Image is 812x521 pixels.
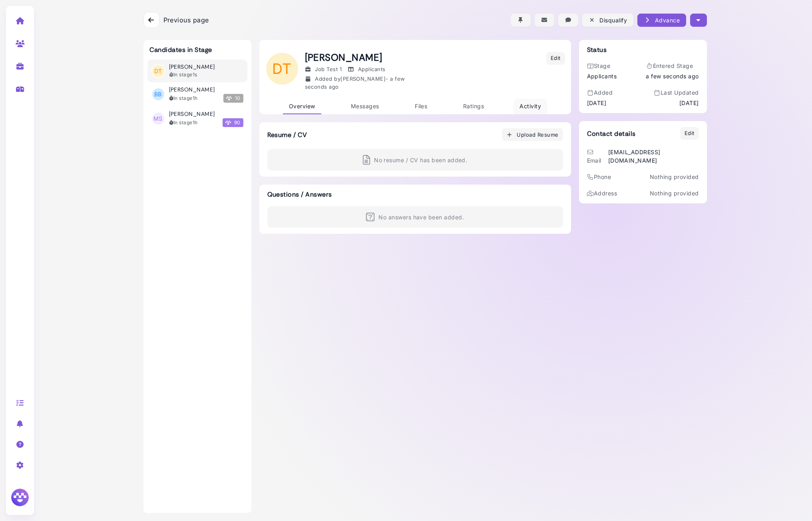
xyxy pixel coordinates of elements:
div: Entered Stage [646,62,699,70]
div: Phone [587,173,611,181]
h3: [PERSON_NAME] [169,111,215,117]
time: 2025-08-13T21:00:26.928Z [193,72,197,78]
span: Activity [519,103,541,109]
div: Applicants [348,66,386,74]
div: No answers have been added. [267,206,563,228]
time: Aug 13, 2025 [646,72,699,80]
img: Megan [10,487,30,507]
img: Megan Score [226,95,232,101]
a: Files [409,99,433,114]
button: Upload Resume [502,128,563,141]
h1: [PERSON_NAME] [305,52,425,64]
h3: [PERSON_NAME] [169,86,215,93]
time: 2025-08-13T19:21:18.711Z [193,95,198,101]
a: Previous page [143,12,209,28]
h3: Contact details [587,130,636,137]
a: Ratings [457,99,490,114]
h3: Candidates in Stage [149,46,212,54]
div: [EMAIL_ADDRESS][DOMAIN_NAME] [608,148,699,165]
time: 2025-08-13T19:09:58.959Z [193,119,198,125]
a: Overview [283,99,321,114]
div: No resume / CV has been added. [267,149,563,171]
div: In stage [169,119,198,126]
button: Disqualify [582,14,633,27]
span: BB [152,88,164,100]
div: Advance [644,16,680,24]
div: Last Updated [653,88,699,97]
p: Nothing provided [650,189,699,197]
div: Added [587,88,613,97]
time: Aug 13, 2025 [305,76,405,90]
div: Edit [685,129,695,137]
div: In stage [169,71,197,78]
span: Overview [289,103,315,109]
div: Stage [587,62,617,70]
div: Email [587,148,606,165]
h3: [PERSON_NAME] [169,64,215,70]
span: 10 [223,94,243,103]
time: [DATE] [587,99,607,107]
h3: Resume / CV [267,131,307,139]
span: DT [266,53,298,85]
img: Megan Score [225,120,231,125]
span: Messages [351,103,379,109]
span: Files [415,103,427,109]
h3: Questions / Answers [267,191,563,198]
span: Previous page [163,15,209,25]
span: DT [152,65,164,77]
div: Upload Resume [506,131,559,139]
button: Advance [637,14,686,27]
div: Added by [PERSON_NAME] - [305,75,425,91]
div: In stage [169,95,198,102]
div: Job Test 1 [305,66,342,74]
span: Ratings [463,103,484,109]
div: Address [587,189,617,197]
a: Activity [513,99,547,114]
span: MS [152,113,164,125]
time: [DATE] [679,99,699,107]
button: Edit [680,127,699,140]
div: Disqualify [589,16,627,24]
button: Edit [546,52,565,65]
h3: Status [587,46,607,54]
div: Applicants [587,72,617,80]
div: Edit [551,54,561,62]
p: Nothing provided [650,173,699,181]
span: 90 [223,118,243,127]
a: Messages [345,99,385,114]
